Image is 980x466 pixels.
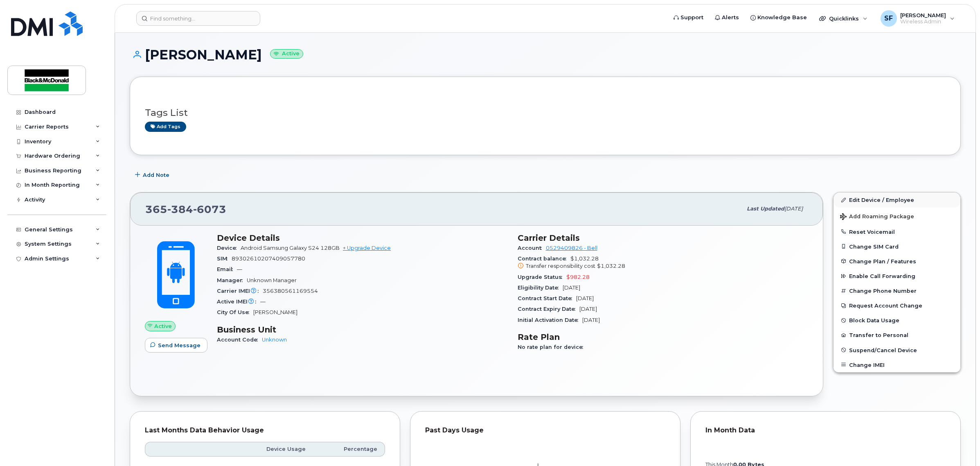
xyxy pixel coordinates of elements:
span: Account Code [217,337,262,343]
span: Active [154,322,172,330]
a: Edit Device / Employee [834,192,960,207]
span: Manager [217,277,247,283]
span: 89302610207409057780 [232,256,305,262]
span: Add Roaming Package [840,213,914,221]
span: — [260,299,266,305]
span: Contract balance [518,256,570,262]
span: Send Message [158,342,201,349]
button: Add Note [130,167,176,182]
span: Unknown Manager [247,277,297,283]
h3: Device Details [217,233,508,243]
span: Eligibility Date [518,285,563,291]
th: Percentage [313,442,385,457]
span: [DATE] [576,295,594,301]
span: Carrier IMEI [217,288,263,294]
button: Block Data Usage [834,313,960,328]
button: Change SIM Card [834,239,960,254]
span: [DATE] [579,306,597,312]
div: In Month Data [705,426,946,434]
button: Send Message [145,338,207,353]
span: Enable Call Forwarding [849,273,915,279]
span: 356380561169554 [263,288,318,294]
h3: Rate Plan [518,332,809,342]
h3: Business Unit [217,325,508,335]
small: Active [270,49,303,59]
h1: [PERSON_NAME] [130,48,961,62]
span: Change Plan / Features [849,258,916,264]
span: Contract Expiry Date [518,306,579,312]
span: Add Note [143,171,169,179]
button: Transfer to Personal [834,328,960,342]
span: SIM [217,256,232,262]
h3: Carrier Details [518,233,809,243]
span: 6073 [193,203,226,215]
span: Transfer responsibility cost [526,263,595,269]
span: [DATE] [582,317,600,323]
span: Upgrade Status [518,274,566,280]
button: Reset Voicemail [834,224,960,239]
span: [DATE] [784,206,803,212]
span: $982.28 [566,274,590,280]
span: No rate plan for device [518,344,587,350]
span: Account [518,245,546,251]
button: Change Phone Number [834,283,960,298]
span: $1,032.28 [518,256,809,270]
span: Active IMEI [217,299,260,305]
span: 384 [167,203,193,215]
span: City Of Use [217,309,253,315]
button: Request Account Change [834,298,960,313]
span: [DATE] [563,285,580,291]
span: Initial Activation Date [518,317,582,323]
button: Enable Call Forwarding [834,269,960,283]
span: — [237,266,242,272]
span: Contract Start Date [518,295,576,301]
button: Add Roaming Package [834,208,960,224]
span: [PERSON_NAME] [253,309,297,315]
div: Past Days Usage [425,426,665,434]
span: Suspend/Cancel Device [849,347,917,353]
h3: Tags List [145,108,946,118]
button: Change IMEI [834,357,960,372]
span: Android Samsung Galaxy S24 128GB [241,245,340,251]
span: 365 [145,203,226,215]
span: Email [217,266,237,272]
span: Last updated [747,206,784,212]
a: + Upgrade Device [343,245,391,251]
button: Suspend/Cancel Device [834,343,960,357]
a: Unknown [262,337,287,343]
span: Device [217,245,241,251]
div: Last Months Data Behavior Usage [145,426,385,434]
span: $1,032.28 [597,263,625,269]
th: Device Usage [233,442,313,457]
button: Change Plan / Features [834,254,960,269]
a: Add tags [145,122,186,132]
a: 0529409826 - Bell [546,245,597,251]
